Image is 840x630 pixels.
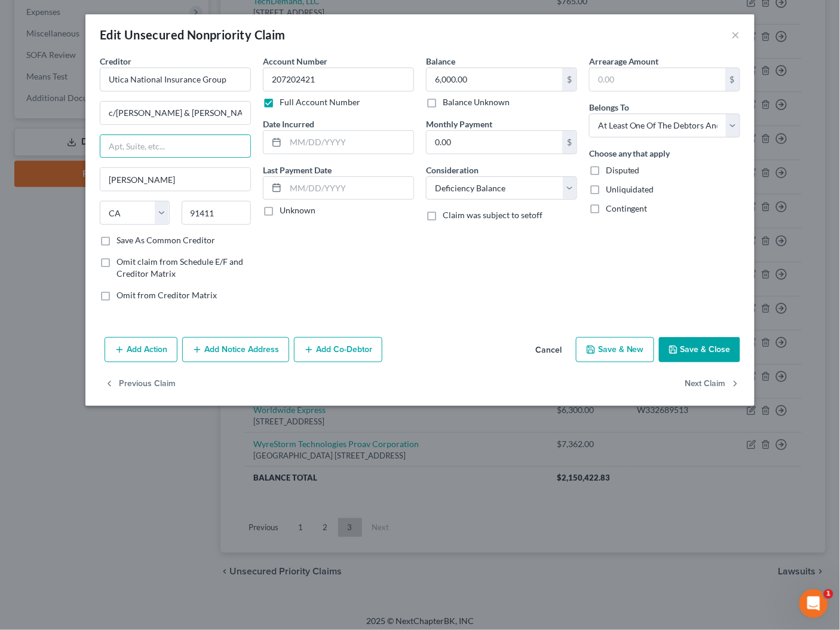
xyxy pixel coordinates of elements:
[286,177,413,200] input: MM/DD/YYYY
[426,164,479,176] label: Consideration
[562,68,577,91] div: $
[576,337,654,362] button: Save & New
[100,26,286,43] div: Edit Unsecured Nonpriority Claim
[280,96,360,108] label: Full Account Number
[286,131,413,154] input: MM/DD/YYYY
[443,210,542,220] span: Claim was subject to setoff
[182,201,252,225] input: Enter zip...
[263,118,314,130] label: Date Incurred
[799,589,828,618] iframe: Intercom live chat
[443,96,510,108] label: Balance Unknown
[117,234,215,246] label: Save As Common Creditor
[606,184,654,194] span: Unliquidated
[280,204,315,216] label: Unknown
[685,372,740,397] button: Next Claim
[100,68,251,91] input: Search creditor by name...
[606,165,640,175] span: Disputed
[526,338,571,362] button: Cancel
[426,118,492,130] label: Monthly Payment
[100,168,250,191] input: Enter city...
[725,68,740,91] div: $
[100,135,250,158] input: Apt, Suite, etc...
[426,55,455,68] label: Balance
[294,337,382,362] button: Add Co-Debtor
[117,256,243,279] span: Omit claim from Schedule E/F and Creditor Matrix
[182,337,289,362] button: Add Notice Address
[589,55,659,68] label: Arrearage Amount
[263,68,414,91] input: --
[824,589,833,599] span: 1
[732,27,740,42] button: ×
[263,55,327,68] label: Account Number
[105,372,176,397] button: Previous Claim
[606,203,648,213] span: Contingent
[427,68,562,91] input: 0.00
[117,290,217,300] span: Omit from Creditor Matrix
[659,337,740,362] button: Save & Close
[263,164,332,176] label: Last Payment Date
[100,56,131,66] span: Creditor
[105,337,177,362] button: Add Action
[427,131,562,154] input: 0.00
[589,147,670,160] label: Choose any that apply
[589,102,629,112] span: Belongs To
[562,131,577,154] div: $
[100,102,250,124] input: Enter address...
[590,68,725,91] input: 0.00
